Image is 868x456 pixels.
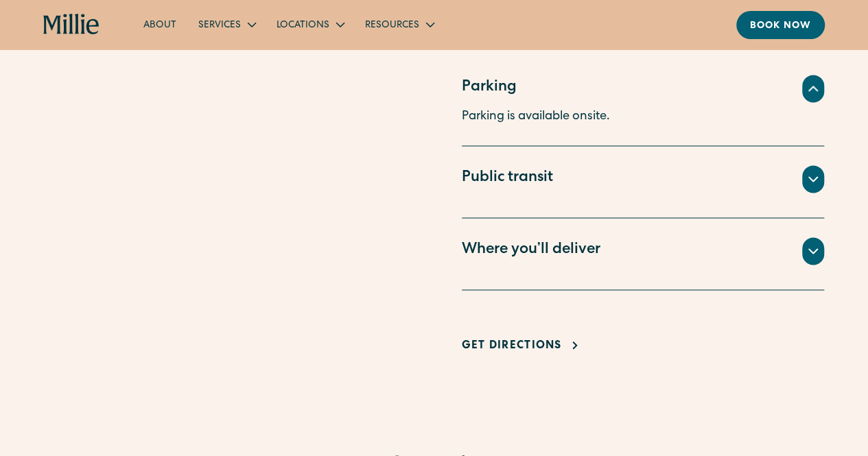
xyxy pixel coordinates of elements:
div: Services [198,19,241,33]
div: Locations [277,19,329,33]
div: Get Directions [462,337,562,354]
div: Parking [462,77,517,99]
a: About [132,13,187,36]
div: Resources [365,19,419,33]
div: Public transit [462,167,553,190]
div: Services [187,13,266,36]
div: Resources [354,13,444,36]
a: Book now [736,11,825,39]
p: Parking is available onsite. [462,108,824,126]
a: home [43,14,99,36]
div: Where you’ll deliver [462,239,600,262]
div: Locations [266,13,354,36]
div: Book now [750,19,811,34]
a: Get Directions [462,337,584,354]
